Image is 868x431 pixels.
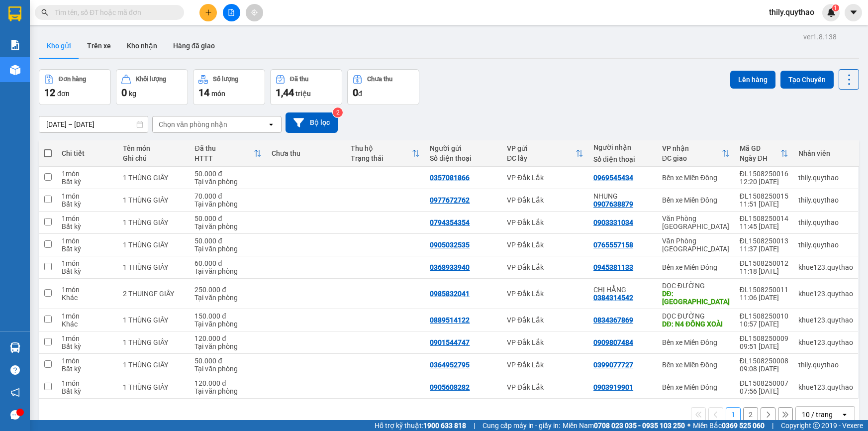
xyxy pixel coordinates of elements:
[740,379,788,387] div: ĐL1508250007
[123,154,185,162] div: Ghi chú
[39,116,148,132] input: Select a date range.
[507,241,583,249] div: VP Đắk Lắk
[213,76,238,83] div: Số lượng
[507,196,583,204] div: VP Đắk Lắk
[593,316,633,324] div: 0834367869
[834,4,837,11] span: 1
[482,420,560,431] span: Cung cấp máy in - giấy in:
[740,237,788,245] div: ĐL1508250013
[41,9,48,16] span: search
[841,411,849,419] svg: open
[507,218,583,226] div: VP Đắk Lắk
[10,365,20,375] span: question-circle
[333,108,343,117] sup: 2
[272,149,341,157] div: Chưa thu
[507,290,583,298] div: VP Đắk Lắk
[351,144,412,152] div: Thu hộ
[662,290,730,306] div: DĐ: TÂN PHƯỚC KHÁNH
[194,245,261,253] div: Tại văn phòng
[798,316,853,324] div: khue123.quythao
[194,154,253,162] div: HTTT
[593,218,633,226] div: 0903331034
[251,9,258,16] span: aim
[165,34,223,58] button: Hàng đã giao
[194,259,261,267] div: 60.000 đ
[430,154,496,162] div: Số điện thoại
[740,215,788,222] div: ĐL1508250014
[593,338,633,346] div: 0909807484
[740,286,788,294] div: ĐL1508250011
[62,286,113,294] div: 1 món
[123,361,185,369] div: 1 THÙNG GIẤY
[62,200,113,208] div: Bất kỳ
[123,196,185,204] div: 1 THÙNG GIẤY
[194,200,261,208] div: Tại văn phòng
[62,294,113,302] div: Khác
[199,4,217,21] button: plus
[123,241,185,249] div: 1 THÙNG GIẤY
[430,218,470,226] div: 0794354354
[55,7,172,18] input: Tìm tên, số ĐT hoặc mã đơn
[740,342,788,350] div: 09:51 [DATE]
[845,4,862,21] button: caret-down
[832,4,839,11] sup: 1
[57,90,70,98] span: đơn
[593,192,652,200] div: NHUNG
[593,143,652,151] div: Người nhận
[123,290,185,298] div: 2 THUINGF GIẤY
[740,222,788,230] div: 11:45 [DATE]
[740,192,788,200] div: ĐL1508250015
[761,6,822,18] span: thily.quythao
[849,8,858,17] span: caret-down
[62,259,113,267] div: 1 món
[593,361,633,369] div: 0399077727
[194,267,261,275] div: Tại văn phòng
[194,334,261,342] div: 120.000 đ
[507,338,583,346] div: VP Đắk Lắk
[593,383,633,391] div: 0903919901
[286,112,338,133] button: Bộ lọc
[10,65,20,75] img: warehouse-icon
[205,9,212,16] span: plus
[507,383,583,391] div: VP Đắk Lắk
[276,87,294,99] span: 1,44
[662,383,730,391] div: Bến xe Miền Đông
[474,420,475,431] span: |
[662,237,730,253] div: Văn Phòng [GEOGRAPHIC_DATA]
[193,69,265,105] button: Số lượng14món
[79,34,119,58] button: Trên xe
[722,422,765,430] strong: 0369 525 060
[740,387,788,395] div: 07:56 [DATE]
[687,424,690,428] span: ⚪️
[780,71,834,89] button: Tạo Chuyến
[62,312,113,320] div: 1 món
[358,90,362,98] span: đ
[194,170,261,178] div: 50.000 đ
[743,407,758,422] button: 2
[740,320,788,328] div: 10:57 [DATE]
[593,294,633,302] div: 0384314542
[726,407,741,422] button: 1
[194,178,261,186] div: Tại văn phòng
[740,357,788,365] div: ĐL1508250008
[740,245,788,253] div: 11:37 [DATE]
[346,140,425,167] th: Toggle SortBy
[502,140,588,167] th: Toggle SortBy
[662,312,730,320] div: DỌC ĐƯỜNG
[430,290,470,298] div: 0985832041
[740,154,780,162] div: Ngày ĐH
[62,267,113,275] div: Bất kỳ
[267,120,275,128] svg: open
[662,196,730,204] div: Bến xe Miền Đông
[430,338,470,346] div: 0901544747
[662,320,730,328] div: DĐ: N4 ĐỒNG XOÀI
[123,316,185,324] div: 1 THÙNG GIẤY
[246,4,263,21] button: aim
[430,174,470,182] div: 0357081866
[798,361,853,369] div: thily.quythao
[123,218,185,226] div: 1 THÙNG GIẤY
[62,365,113,373] div: Bất kỳ
[211,90,225,98] span: món
[62,149,113,157] div: Chi tiết
[693,420,765,431] span: Miền Bắc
